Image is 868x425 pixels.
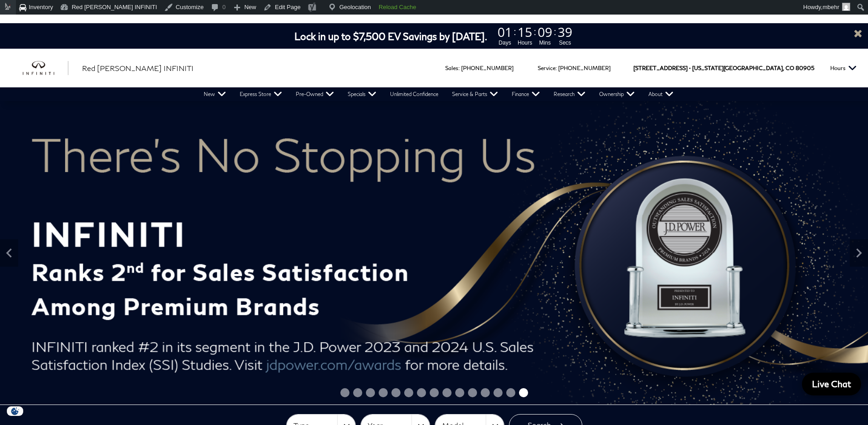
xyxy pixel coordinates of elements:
a: Pre-Owned [289,87,341,101]
a: Finance [505,87,547,101]
a: Research [547,87,592,101]
span: Go to slide 7 [417,388,426,397]
span: 09 [536,25,554,38]
span: Hours [516,39,534,47]
a: Specials [341,87,383,101]
a: [STREET_ADDRESS] • [US_STATE][GEOGRAPHIC_DATA], CO 80905 [633,65,814,71]
span: 39 [556,25,574,38]
span: Go to slide 12 [481,388,490,397]
span: [STREET_ADDRESS] • [633,49,691,87]
span: [US_STATE][GEOGRAPHIC_DATA], [692,49,784,87]
span: Red [PERSON_NAME] INFINITI [82,64,194,72]
a: Live Chat [802,373,861,395]
a: Ownership [592,87,642,101]
a: Service & Parts [445,87,505,101]
span: : [534,25,536,39]
span: Go to slide 2 [353,388,362,397]
nav: Main Navigation [197,87,680,101]
span: Go to slide 9 [442,388,452,397]
span: 80905 [796,49,814,87]
span: : [458,65,460,71]
span: Mins [536,39,554,47]
button: Open the hours dropdown [826,49,861,87]
span: Go to slide 1 [340,388,349,397]
a: Unlimited Confidence [383,87,445,101]
a: Close [853,28,863,39]
span: : [555,65,557,71]
span: 01 [496,25,514,38]
span: Lock in up to $7,500 EV Savings by [DATE]. [294,30,487,42]
span: Sales [445,65,458,71]
img: INFINITI [23,61,68,76]
a: Express Store [233,87,289,101]
span: Go to slide 13 [493,388,503,397]
span: Go to slide 5 [391,388,401,397]
a: [PHONE_NUMBER] [461,65,514,71]
span: 15 [516,25,534,38]
span: Go to slide 6 [404,388,413,397]
span: Go to slide 4 [379,388,388,397]
a: infiniti [23,61,68,76]
span: Secs [556,39,574,47]
span: : [514,25,516,39]
span: Live Chat [807,378,856,390]
span: Go to slide 14 [506,388,515,397]
img: Opt-Out Icon [5,406,26,416]
a: [PHONE_NUMBER] [558,65,611,71]
span: : [554,25,556,39]
a: New [197,87,233,101]
div: Next [850,239,868,267]
span: Go to slide 15 [519,388,528,397]
a: Red [PERSON_NAME] INFINITI [82,63,194,74]
span: Service [538,65,555,71]
section: Click to Open Cookie Consent Modal [5,406,26,416]
span: Go to slide 10 [455,388,464,397]
span: Go to slide 3 [366,388,375,397]
a: About [642,87,680,101]
span: CO [786,49,794,87]
span: Days [496,39,514,47]
span: Go to slide 8 [430,388,439,397]
span: Go to slide 11 [468,388,477,397]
